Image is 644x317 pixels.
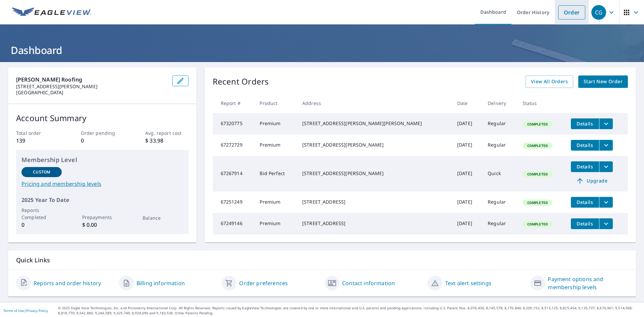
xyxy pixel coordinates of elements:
span: Completed [523,200,552,205]
a: Order preferences [239,279,288,287]
span: Completed [523,143,552,148]
td: 67267914 [213,156,255,192]
h1: Dashboard [8,43,636,57]
span: Details [575,220,595,227]
span: Upgrade [575,177,609,185]
a: View All Orders [526,75,573,88]
span: View All Orders [531,77,568,86]
a: Contact information [342,279,395,287]
td: Regular [482,192,517,213]
p: | [3,309,48,313]
p: Quick Links [16,256,628,264]
a: Order [558,5,585,19]
td: [DATE] [452,156,482,192]
button: detailsBtn-67267914 [571,161,599,172]
div: [STREET_ADDRESS][PERSON_NAME] [302,170,446,177]
td: Bid Perfect [254,156,297,192]
td: 67320775 [213,113,255,135]
button: detailsBtn-67249146 [571,218,599,229]
span: Completed [523,172,552,176]
button: filesDropdownBtn-67251249 [599,197,613,208]
p: Membership Level [21,155,183,164]
a: Privacy Policy [26,308,48,313]
span: Details [575,120,595,127]
td: Quick [482,156,517,192]
div: [STREET_ADDRESS] [302,199,446,205]
button: detailsBtn-67251249 [571,197,599,208]
th: Address [297,93,452,113]
button: detailsBtn-67272729 [571,140,599,151]
td: [DATE] [452,192,482,213]
th: Report # [213,93,255,113]
p: 139 [16,137,59,145]
button: filesDropdownBtn-67267914 [599,161,613,172]
button: filesDropdownBtn-67272729 [599,140,613,151]
p: Recent Orders [213,75,269,88]
th: Date [452,93,482,113]
p: Prepayments [82,214,122,221]
p: 2025 Year To Date [21,196,183,204]
a: Terms of Use [3,308,24,313]
a: Start New Order [578,75,628,88]
p: $ 33.98 [145,137,188,145]
p: © 2025 Eagle View Technologies, Inc. and Pictometry International Corp. All Rights Reserved. Repo... [58,306,641,316]
span: Start New Order [584,77,623,86]
button: filesDropdownBtn-67320775 [599,118,613,129]
span: Completed [523,122,552,126]
td: [DATE] [452,113,482,135]
span: Completed [523,222,552,226]
td: 67272729 [213,135,255,156]
a: Billing information [137,279,185,287]
p: Account Summary [16,112,189,124]
p: Total order [16,129,59,137]
a: Upgrade [571,175,613,186]
td: [DATE] [452,213,482,234]
span: Details [575,142,595,148]
p: 0 [81,137,124,145]
p: Custom [33,169,50,175]
p: [PERSON_NAME] Roofing [16,75,167,84]
td: [DATE] [452,135,482,156]
a: Text alert settings [445,279,491,287]
p: Order pending [81,129,124,137]
th: Status [517,93,566,113]
td: Premium [254,113,297,135]
th: Product [254,93,297,113]
button: filesDropdownBtn-67249146 [599,218,613,229]
div: [STREET_ADDRESS][PERSON_NAME] [302,142,446,148]
p: Reports Completed [21,207,62,221]
a: Pricing and membership levels [21,180,183,188]
p: [GEOGRAPHIC_DATA] [16,90,167,96]
td: Regular [482,135,517,156]
th: Delivery [482,93,517,113]
div: CG [591,5,606,20]
td: Premium [254,135,297,156]
td: 67251249 [213,192,255,213]
td: Regular [482,113,517,135]
span: Details [575,199,595,205]
div: [STREET_ADDRESS] [302,220,446,227]
p: [STREET_ADDRESS][PERSON_NAME] [16,84,167,90]
p: Balance [143,214,183,221]
p: $ 0.00 [82,221,122,229]
button: detailsBtn-67320775 [571,118,599,129]
img: EV Logo [12,7,91,17]
td: 67249146 [213,213,255,234]
td: Premium [254,192,297,213]
p: Avg. report cost [145,129,188,137]
span: Details [575,163,595,170]
p: 0 [21,221,62,229]
a: Payment options and membership levels [548,275,628,291]
div: [STREET_ADDRESS][PERSON_NAME][PERSON_NAME] [302,120,446,127]
a: Reports and order history [34,279,101,287]
td: Premium [254,213,297,234]
td: Regular [482,213,517,234]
